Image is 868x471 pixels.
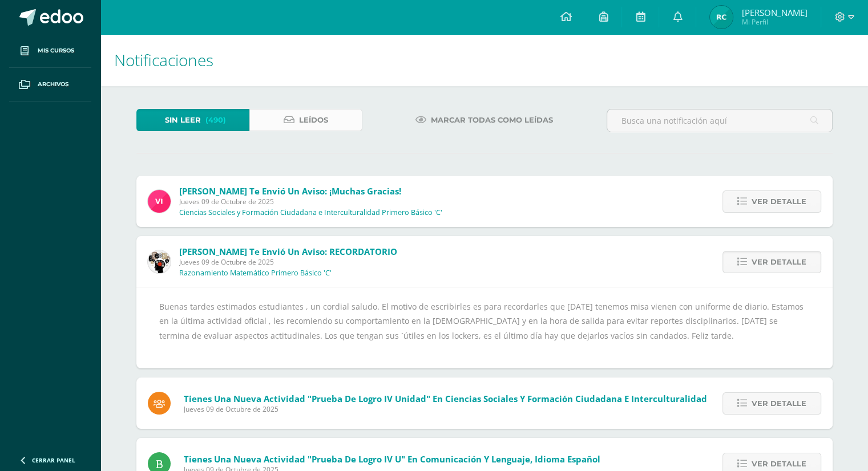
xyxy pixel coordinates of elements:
span: Ver detalle [752,393,806,414]
a: Leídos [249,109,362,131]
span: Jueves 09 de Octubre de 2025 [184,404,707,414]
span: Leídos [299,109,328,131]
input: Busca una notificación aquí [607,109,832,132]
span: Ver detalle [752,251,806,273]
span: [PERSON_NAME] te envió un aviso: RECORDATORIO [179,246,397,257]
span: Sin leer [165,109,201,131]
span: Tienes una nueva actividad "Prueba de Logro IV Unidad" En Ciencias Sociales y Formación Ciudadana... [184,393,707,404]
a: Sin leer(490) [136,109,249,131]
div: Buenas tardes estimados estudiantes , un cordial saludo. El motivo de escribirles es para recorda... [159,299,810,357]
span: Cerrar panel [32,456,75,464]
p: Razonamiento Matemático Primero Básico 'C' [179,269,332,278]
span: (490) [205,109,226,131]
a: Marcar todas como leídas [401,109,567,131]
span: Jueves 09 de Octubre de 2025 [179,197,442,206]
img: bd6d0aa147d20350c4821b7c643124fa.png [148,190,171,213]
p: Ciencias Sociales y Formación Ciudadana e Interculturalidad Primero Básico 'C' [179,208,442,217]
span: Jueves 09 de Octubre de 2025 [179,257,397,267]
span: Archivos [38,80,68,89]
span: [PERSON_NAME] [741,7,807,18]
span: Mi Perfil [741,17,807,27]
a: Mis cursos [9,34,91,68]
span: [PERSON_NAME] te envió un aviso: ¡Muchas gracias! [179,185,401,197]
span: Mis cursos [38,46,74,55]
span: Notificaciones [114,49,213,71]
a: Archivos [9,68,91,101]
span: Ver detalle [752,191,806,212]
img: 26a00f5eb213dc1aa4cded5c7343e6cd.png [710,6,733,29]
span: Tienes una nueva actividad "Prueba de logro IV U" En Comunicación y Lenguaje, Idioma Español [184,453,600,465]
img: d172b984f1f79fc296de0e0b277dc562.png [148,250,171,273]
span: Marcar todas como leídas [431,109,553,131]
